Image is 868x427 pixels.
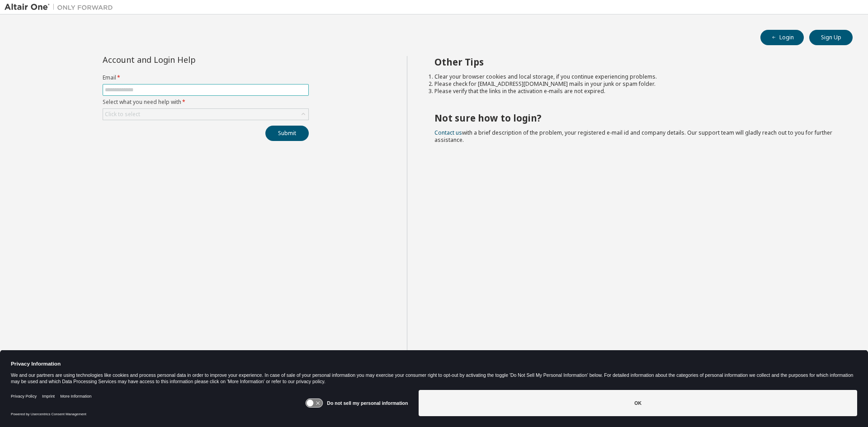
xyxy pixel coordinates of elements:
button: Login [760,30,804,45]
a: Contact us [434,129,462,136]
div: Click to select [103,109,308,120]
div: Account and Login Help [103,56,268,63]
label: Email [103,74,309,81]
h2: Not sure how to login? [434,112,837,124]
div: Click to select [105,111,140,118]
label: Select what you need help with [103,99,309,106]
li: Clear your browser cookies and local storage, if you continue experiencing problems. [434,73,837,80]
button: Submit [265,126,309,141]
li: Please verify that the links in the activation e-mails are not expired. [434,88,837,95]
h2: Other Tips [434,56,837,68]
span: with a brief description of the problem, your registered e-mail id and company details. Our suppo... [434,129,832,144]
img: Altair One [5,3,118,12]
button: Sign Up [809,30,853,45]
li: Please check for [EMAIL_ADDRESS][DOMAIN_NAME] mails in your junk or spam folder. [434,80,837,88]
